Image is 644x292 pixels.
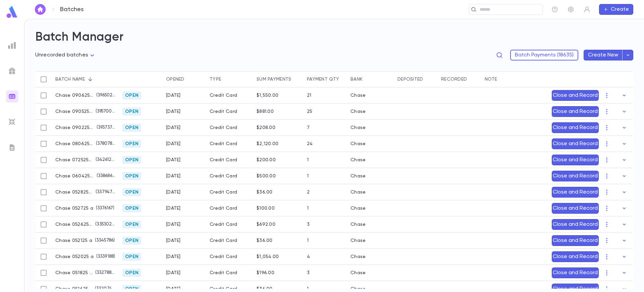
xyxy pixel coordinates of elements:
[55,125,94,130] p: Chase 090225 a
[8,118,16,126] img: imports_grey.530a8a0e642e233f2baf0ef88e8c9fcb.svg
[481,71,548,87] div: Note
[441,71,467,87] div: Recorded
[552,171,599,181] button: Close and Record
[307,109,313,114] div: 25
[122,125,141,130] span: Open
[166,173,181,179] div: 6/4/2025
[166,270,181,276] div: 5/18/2025
[206,200,253,216] div: Credit Card
[257,238,273,243] div: $36.00
[166,190,181,195] div: 5/28/2025
[93,205,114,212] p: ( 3376167 )
[351,190,366,195] div: Chase
[35,50,96,60] div: Unrecorded batches
[347,71,394,87] div: Bank
[253,71,304,87] div: Sum payments
[351,109,366,114] div: Chase
[55,109,93,114] p: Chase 090525 a
[55,173,94,179] p: Chase 060425 a
[257,270,274,276] div: $196.00
[122,270,141,276] span: Open
[5,5,19,18] img: logo
[206,168,253,184] div: Credit Card
[351,71,363,87] div: Bank
[307,222,310,227] div: 3
[122,254,141,259] span: Open
[55,222,93,227] p: Chase 052625 a
[485,71,497,87] div: Note
[397,71,423,87] div: Deposited
[552,251,599,262] button: Close and Record
[93,269,116,276] p: ( 3327880 )
[584,50,623,60] button: Create New
[55,206,93,211] p: Chase 052725 a
[257,71,291,87] div: Sum payments
[307,254,310,259] div: 4
[166,222,181,227] div: 5/26/2025
[55,71,85,87] div: Batch name
[351,173,366,179] div: Chase
[93,189,116,196] p: ( 3379476 )
[552,106,599,117] button: Close and Record
[257,109,274,114] div: $881.00
[163,71,206,87] div: Opened
[351,238,366,243] div: Chase
[206,216,253,233] div: Credit Card
[60,6,84,13] p: Batches
[394,71,438,87] div: Deposited
[351,254,366,259] div: Chase
[206,184,253,200] div: Credit Card
[55,93,94,98] p: Chase 090625 a
[304,71,347,87] div: Payment qty
[166,71,184,87] div: Opened
[206,249,253,265] div: Credit Card
[257,141,279,147] div: $2,120.00
[35,52,88,58] span: Unrecorded batches
[552,235,599,246] button: Close and Record
[307,206,309,211] div: 1
[122,222,141,227] span: Open
[8,92,16,100] img: batches_gradient.0a22e14384a92aa4cd678275c0c39cc4.svg
[94,124,116,131] p: ( 3937376 )
[166,109,181,114] div: 9/5/2025
[552,187,599,198] button: Close and Record
[552,267,599,278] button: Close and Record
[257,93,279,98] div: $1,550.00
[122,109,141,114] span: Open
[206,136,253,152] div: Credit Card
[166,93,181,98] div: 9/6/2025
[257,125,275,130] div: $208.00
[351,125,366,130] div: Chase
[85,74,96,85] button: Sort
[166,206,181,211] div: 5/27/2025
[122,206,141,211] span: Open
[206,71,253,87] div: Type
[166,238,181,243] div: 5/21/2025
[93,108,116,115] p: ( 3957004 )
[206,265,253,281] div: Credit Card
[307,286,309,292] div: 1
[94,253,115,260] p: ( 3339188 )
[257,173,276,179] div: $500.00
[94,173,116,179] p: ( 3386863 )
[351,270,366,276] div: Chase
[351,206,366,211] div: Chase
[55,190,93,195] p: Chase 052825 a
[257,254,279,259] div: $1,054.00
[257,286,273,292] div: $36.00
[166,157,181,163] div: 7/25/2025
[166,286,181,292] div: 5/16/2025
[307,125,310,130] div: 7
[122,157,141,163] span: Open
[552,138,599,149] button: Close and Record
[552,90,599,101] button: Close and Record
[55,238,92,243] p: Chase 052125 a
[307,238,309,243] div: 1
[351,93,366,98] div: Chase
[351,157,366,163] div: Chase
[166,125,181,130] div: 9/2/2025
[166,141,181,147] div: 8/5/2025
[438,71,481,87] div: Recorded
[122,141,141,147] span: Open
[307,173,309,179] div: 1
